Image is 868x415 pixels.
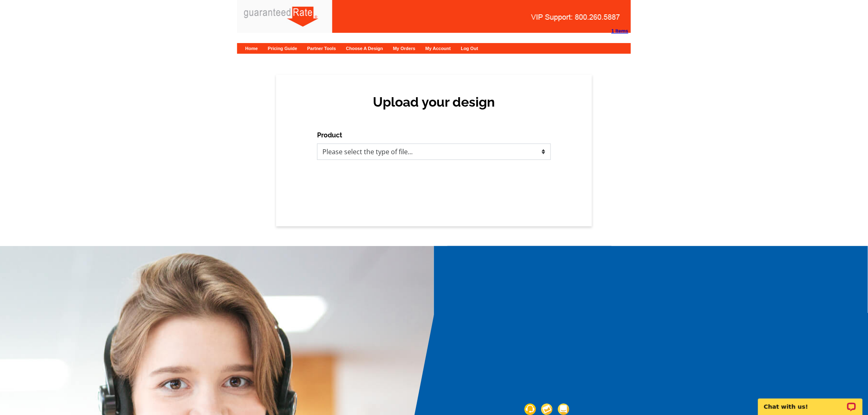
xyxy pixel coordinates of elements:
a: Choose A Design [346,46,383,51]
h2: Upload your design [325,94,543,110]
a: Home [245,46,258,51]
img: support-img-3_1.png [558,404,569,415]
a: Pricing Guide [268,46,297,51]
strong: 1 Items [612,28,628,34]
a: Log Out [461,46,478,51]
a: My Account [425,46,451,51]
img: support-img-2.png [541,404,553,415]
img: support-img-1.png [524,404,536,415]
a: Partner Tools [307,46,336,51]
iframe: LiveChat chat widget [753,389,868,415]
a: My Orders [393,46,415,51]
label: Product [317,130,342,140]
